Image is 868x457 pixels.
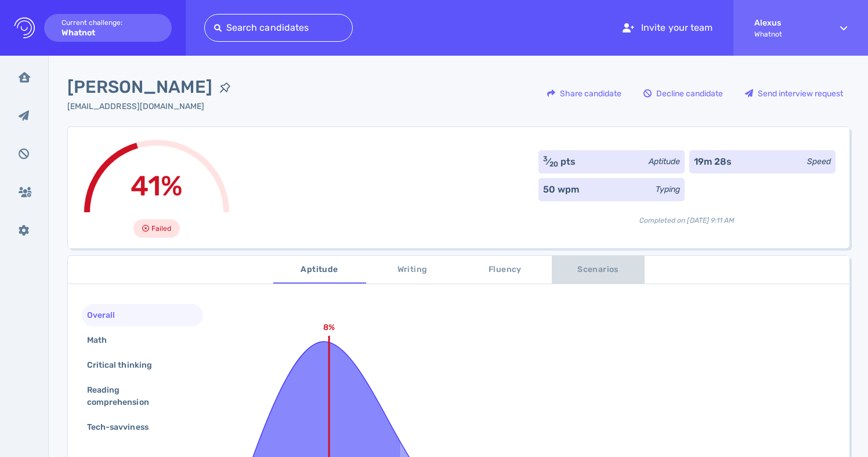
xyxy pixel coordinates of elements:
[649,155,680,168] div: Aptitude
[543,155,548,163] sup: 3
[638,80,729,107] div: Decline candidate
[739,79,849,107] button: Send interview request
[466,263,545,277] span: Fluency
[559,263,638,277] span: Scenarios
[754,18,819,28] strong: Alexus
[85,357,166,373] div: Critical thinking
[541,80,627,107] div: Share candidate
[543,155,576,169] div: ⁄ pts
[637,79,729,107] button: Decline candidate
[67,100,238,113] div: Click to copy the email address
[85,419,162,436] div: Tech-savviness
[373,263,452,277] span: Writing
[85,332,121,349] div: Math
[538,206,836,226] div: Completed on [DATE] 9:11 AM
[280,263,359,277] span: Aptitude
[543,183,579,197] div: 50 wpm
[151,222,171,235] span: Failed
[67,74,212,100] span: [PERSON_NAME]
[541,79,628,107] button: Share candidate
[807,155,831,168] div: Speed
[85,382,191,411] div: Reading comprehension
[85,307,129,324] div: Overall
[694,155,732,169] div: 19m 28s
[739,80,849,107] div: Send interview request
[656,183,680,195] div: Typing
[131,169,183,202] span: 41%
[323,322,335,332] text: 8%
[754,30,819,38] span: Whatnot
[549,160,558,168] sub: 20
